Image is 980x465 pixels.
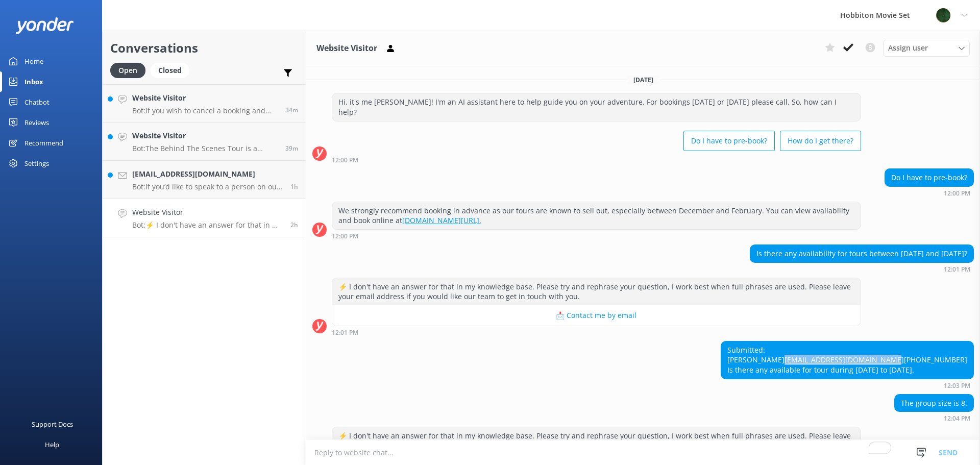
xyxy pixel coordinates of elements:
[132,182,283,191] p: Bot: If you’d like to speak to a person on our team, please call [PHONE_NUMBER] or email [EMAIL_A...
[24,112,49,133] div: Reviews
[885,169,973,186] div: Do I have to pre-book?
[32,414,73,434] div: Support Docs
[332,202,861,229] div: We strongly recommend booking in advance as our tours are known to sell out, especially between D...
[936,8,951,23] img: 34-1625720359.png
[332,157,358,163] strong: 12:00 PM
[24,51,43,71] div: Home
[132,106,278,115] p: Bot: If you wish to cancel a booking and proceed with a refund, please contact our reservations t...
[888,42,928,54] span: Assign user
[103,161,306,199] a: [EMAIL_ADDRESS][DOMAIN_NAME]Bot:If you’d like to speak to a person on our team, please call [PHON...
[285,144,298,153] span: Sep 20 2025 01:43pm (UTC +12:00) Pacific/Auckland
[45,434,59,455] div: Help
[316,42,377,55] h3: Website Visitor
[894,414,974,422] div: Sep 20 2025 12:04pm (UTC +12:00) Pacific/Auckland
[683,131,775,151] button: Do I have to pre-book?
[627,76,659,84] span: [DATE]
[306,440,980,465] textarea: To enrich screen reader interactions, please activate Accessibility in Grammarly extension settings
[285,106,298,114] span: Sep 20 2025 01:48pm (UTC +12:00) Pacific/Auckland
[944,415,970,422] strong: 12:04 PM
[103,123,306,161] a: Website VisitorBot:The Behind The Scenes Tour is a premium adventure at the Hobbiton Movie Set. I...
[24,92,50,112] div: Chatbot
[332,93,861,120] div: Hi, it's me [PERSON_NAME]! I'm an AI assistant here to help guide you on your adventure. For book...
[332,330,358,336] strong: 12:01 PM
[151,63,189,78] div: Closed
[895,395,973,412] div: The group size is 8.
[750,245,973,262] div: Is there any availability for tours between [DATE] and [DATE]?
[103,84,306,123] a: Website VisitorBot:If you wish to cancel a booking and proceed with a refund, please contact our ...
[110,38,298,58] h2: Conversations
[24,153,49,174] div: Settings
[110,63,145,78] div: Open
[883,40,970,56] div: Assign User
[885,189,974,197] div: Sep 20 2025 12:00pm (UTC +12:00) Pacific/Auckland
[132,221,283,230] p: Bot: ⚡ I don't have an answer for that in my knowledge base. Please try and rephrase your questio...
[944,266,970,273] strong: 12:01 PM
[24,71,43,92] div: Inbox
[132,130,278,141] h4: Website Visitor
[780,131,861,151] button: How do I get there?
[332,305,861,326] button: 📩 Contact me by email
[332,233,358,239] strong: 12:00 PM
[785,355,904,364] a: [EMAIL_ADDRESS][DOMAIN_NAME]
[24,133,63,153] div: Recommend
[402,215,481,225] a: [DOMAIN_NAME][URL].
[332,278,861,305] div: ⚡ I don't have an answer for that in my knowledge base. Please try and rephrase your question, I ...
[132,207,283,218] h4: Website Visitor
[151,64,194,76] a: Closed
[132,168,283,180] h4: [EMAIL_ADDRESS][DOMAIN_NAME]
[103,199,306,237] a: Website VisitorBot:⚡ I don't have an answer for that in my knowledge base. Please try and rephras...
[944,383,970,389] strong: 12:03 PM
[332,232,861,239] div: Sep 20 2025 12:00pm (UTC +12:00) Pacific/Auckland
[721,341,973,379] div: Submitted: [PERSON_NAME] [PHONE_NUMBER] Is there any available for tour during [DATE] to [DATE].
[944,190,970,197] strong: 12:00 PM
[290,221,298,229] span: Sep 20 2025 12:04pm (UTC +12:00) Pacific/Auckland
[110,64,151,76] a: Open
[15,17,74,34] img: yonder-white-logo.png
[332,156,861,163] div: Sep 20 2025 12:00pm (UTC +12:00) Pacific/Auckland
[132,92,278,104] h4: Website Visitor
[132,144,278,153] p: Bot: The Behind The Scenes Tour is a premium adventure at the Hobbiton Movie Set. It includes a g...
[750,265,974,273] div: Sep 20 2025 12:01pm (UTC +12:00) Pacific/Auckland
[332,329,861,336] div: Sep 20 2025 12:01pm (UTC +12:00) Pacific/Auckland
[332,427,861,454] div: ⚡ I don't have an answer for that in my knowledge base. Please try and rephrase your question, I ...
[721,382,974,389] div: Sep 20 2025 12:03pm (UTC +12:00) Pacific/Auckland
[290,182,298,191] span: Sep 20 2025 01:19pm (UTC +12:00) Pacific/Auckland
